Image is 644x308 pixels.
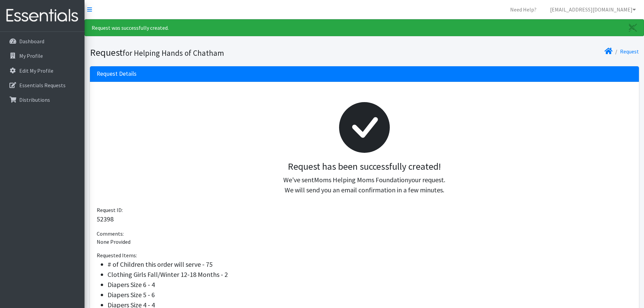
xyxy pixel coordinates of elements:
a: My Profile [3,49,82,63]
li: Diapers Size 5 - 6 [108,290,632,300]
h3: Request has been successfully created! [102,161,627,172]
span: None Provided [97,238,130,245]
p: Essentials Requests [19,82,66,89]
span: Request ID: [97,207,123,213]
h3: Request Details [97,70,137,77]
a: [EMAIL_ADDRESS][DOMAIN_NAME] [545,3,641,16]
a: Close [622,20,644,36]
p: We've sent your request. We will send you an email confirmation in a few minutes. [102,175,627,195]
p: 52398 [97,214,632,224]
h1: Request [90,47,362,58]
p: Edit My Profile [19,67,53,74]
span: Requested Items: [97,252,137,259]
div: Request was successfully created. [85,19,644,36]
a: Essentials Requests [3,78,82,92]
a: Dashboard [3,34,82,48]
small: for Helping Hands of Chatham [123,48,224,58]
p: Distributions [19,96,50,103]
a: Request [620,48,639,55]
span: Moms Helping Moms Foundation [314,175,408,184]
li: # of Children this order will serve - 75 [108,259,632,269]
a: Need Help? [505,3,542,16]
a: Distributions [3,93,82,106]
li: Diapers Size 6 - 4 [108,280,632,290]
p: My Profile [19,52,43,59]
img: HumanEssentials [3,4,82,27]
p: Dashboard [19,38,44,45]
a: Edit My Profile [3,64,82,77]
span: Comments: [97,230,124,237]
li: Clothing Girls Fall/Winter 12-18 Months - 2 [108,269,632,280]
